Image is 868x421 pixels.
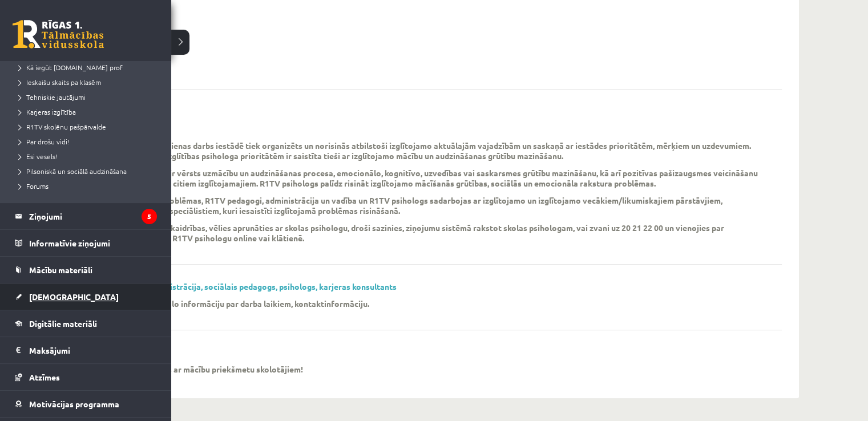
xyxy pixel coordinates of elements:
[14,122,106,131] span: R1TV skolēnu pašpārvalde
[14,92,86,102] span: Tehniskie jautājumi
[14,78,101,87] span: Ieskaišu skaits pa klasēm
[15,310,157,337] a: Digitālie materiāli
[29,399,119,409] span: Motivācijas programma
[142,209,157,224] i: 5
[14,137,69,146] span: Par drošu vidi!
[15,257,157,283] a: Mācību materiāli
[14,181,49,191] span: Forums
[86,195,765,216] p: Lai risinātu minētās problēmas, R1TV pedagogi, administrācija un vadība un R1TV psihologs sadarbo...
[86,140,765,161] p: Izglītības psihologa ikdienas darbs iestādē tiek organizēts un norisinās atbilstoši izglītojamo a...
[29,372,60,382] span: Atzīmes
[29,292,119,302] span: [DEMOGRAPHIC_DATA]
[86,168,765,188] p: R1TV psihologa darbs ir vērsts uz . R1TV psihologs palīdz risināt izglītojamo mācīšanās grūtības,...
[13,20,104,48] a: Rīgas 1. Tālmācības vidusskola
[29,337,157,363] legend: Maksājumi
[14,166,160,176] a: Pilsoniskā un sociālā audzināšana
[14,63,123,72] span: Kā iegūt [DOMAIN_NAME] prof
[14,151,160,161] a: Esi vesels!
[14,107,160,117] a: Karjeras izglītība
[29,265,92,275] span: Mācību materiāli
[15,203,157,229] a: Ziņojumi5
[14,62,160,72] a: Kā iegūt [DOMAIN_NAME] prof
[29,318,97,329] span: Digitālie materiāli
[15,391,157,417] a: Motivācijas programma
[14,181,160,191] a: Forums
[86,168,758,188] b: mācību un audzināšanas procesa, emocionālo, kognitīvo, uzvedības vai saskarsmes grūtību mazināšan...
[14,122,160,132] a: R1TV skolēnu pašpārvalde
[14,136,160,147] a: Par drošu vidi!
[29,230,157,256] legend: Informatīvie ziņojumi
[15,230,157,256] a: Informatīvie ziņojumi
[86,222,724,243] b: Ja Tev ir jautājumi, neskaidrības, vēlies aprunāties ar skolas psihologu, droši sazinies, ziņojum...
[14,152,57,161] span: Esi vesels!
[86,281,397,292] a: R1TV direktore, administrācija, sociālais pedagogs, psihologs, karjeras konsultants
[29,203,157,229] legend: Ziņojumi
[15,337,157,363] a: Maksājumi
[14,107,76,116] span: Karjeras izglītība
[15,284,157,310] a: [DEMOGRAPHIC_DATA]
[14,92,160,102] a: Tehniskie jautājumi
[14,167,127,176] span: Pilsoniskā un sociālā audzināšana
[86,298,369,309] p: Šeit atradīsi visu aktuālo informāciju par darba laikiem, kontaktinformāciju.
[14,77,160,87] a: Ieskaišu skaits pa klasēm
[15,364,157,390] a: Atzīmes
[86,364,303,374] p: Šeit varēsiet iepazīties ar mācību priekšmetu skolotājiem!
